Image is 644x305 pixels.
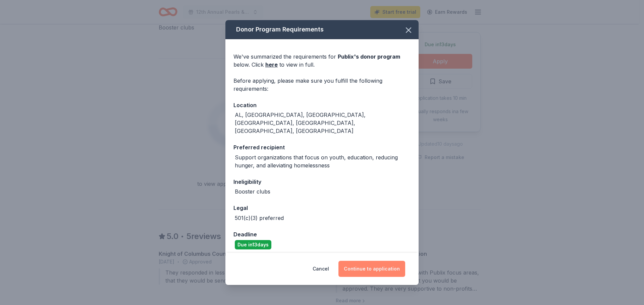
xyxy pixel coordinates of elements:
div: Deadline [233,230,411,239]
div: Legal [233,204,411,212]
div: 501(c)(3) preferred [235,214,284,222]
div: We've summarized the requirements for below. Click to view in full. [233,53,411,69]
div: Ineligibility [233,177,411,186]
div: Location [233,101,411,109]
div: Before applying, please make sure you fulfill the following requirements: [233,77,411,93]
span: Publix 's donor program [338,53,400,60]
a: here [265,61,278,69]
div: Support organizations that focus on youth, education, reducing hunger, and alleviating homelessness [235,153,411,169]
div: Due in 13 days [235,240,271,249]
button: Cancel [313,261,329,277]
div: Donor Program Requirements [225,20,419,39]
div: Booster clubs [235,187,270,196]
button: Continue to application [338,261,405,277]
div: AL, [GEOGRAPHIC_DATA], [GEOGRAPHIC_DATA], [GEOGRAPHIC_DATA], [GEOGRAPHIC_DATA], [GEOGRAPHIC_DATA]... [235,111,411,135]
div: Preferred recipient [233,143,411,152]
